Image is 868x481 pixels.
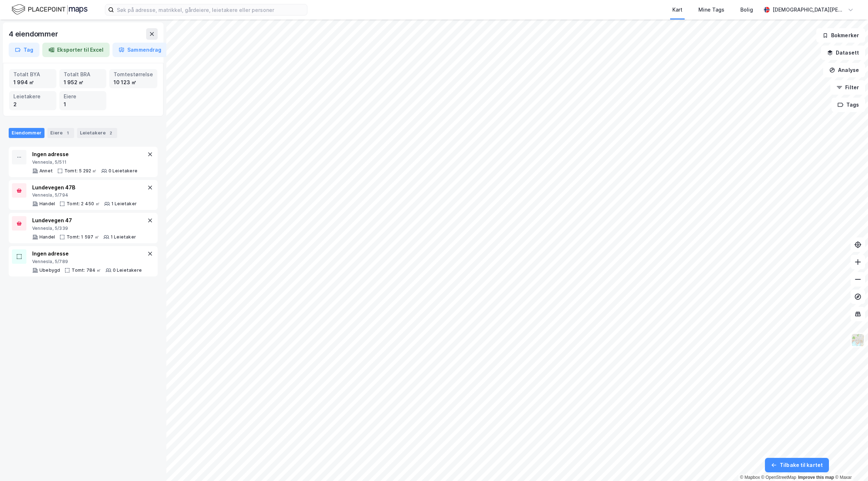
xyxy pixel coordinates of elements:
div: Leietakere [77,128,117,138]
button: Tag [9,43,39,57]
button: Eksporter til Excel [42,43,110,57]
button: Tilbake til kartet [765,458,829,472]
div: Ingen adresse [32,150,137,159]
div: 4 eiendommer [9,28,60,40]
div: 2 [13,100,52,108]
div: Mine Tags [698,5,724,14]
div: 1 [64,100,102,108]
div: 0 Leietakere [113,267,142,273]
div: Ingen adresse [32,249,142,258]
div: Tomt: 784 ㎡ [72,267,101,273]
div: Tomt: 2 450 ㎡ [67,201,100,207]
div: [DEMOGRAPHIC_DATA][PERSON_NAME] [773,5,845,14]
div: Vennesla, 5/339 [32,226,136,231]
button: Datasett [821,46,865,60]
iframe: Chat Widget [832,446,868,481]
div: Tomtestørrelse [114,70,153,78]
div: 1 Leietaker [111,234,136,240]
button: Analyse [823,63,865,77]
div: Annet [39,168,53,174]
a: Mapbox [740,475,760,480]
div: Vennesla, 5/511 [32,159,137,165]
div: Eiere [47,128,74,138]
div: 1 994 ㎡ [13,78,52,86]
div: Tomt: 1 597 ㎡ [67,234,99,240]
div: Totalt BYA [13,70,52,78]
img: Z [851,333,865,347]
button: Tags [831,98,865,112]
div: 1 Leietaker [111,201,137,207]
div: 1 952 ㎡ [64,78,102,86]
div: Lundevegen 47B [32,183,137,192]
div: Handel [39,201,55,207]
div: Tomt: 5 292 ㎡ [64,168,97,174]
button: Sammendrag [112,43,167,57]
div: Totalt BRA [64,70,102,78]
div: 0 Leietakere [109,168,137,174]
div: Kart [672,5,682,14]
img: logo.f888ab2527a4732fd821a326f86c7f29.svg [12,3,88,16]
button: Filter [830,80,865,95]
div: Vennesla, 5/789 [32,259,142,265]
div: Handel [39,234,55,240]
a: OpenStreetMap [761,475,796,480]
div: 10 123 ㎡ [114,78,153,86]
div: Eiendommer [9,128,44,138]
button: Bokmerker [816,28,865,43]
div: Lundevegen 47 [32,216,136,225]
div: 1 [64,129,71,137]
div: Leietakere [13,93,52,100]
div: Eiere [64,93,102,100]
div: 2 [107,129,114,137]
div: Ubebygd [39,267,60,273]
input: Søk på adresse, matrikkel, gårdeiere, leietakere eller personer [114,4,307,15]
a: Improve this map [798,475,834,480]
div: Bolig [740,5,753,14]
div: Vennesla, 5/794 [32,192,137,198]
